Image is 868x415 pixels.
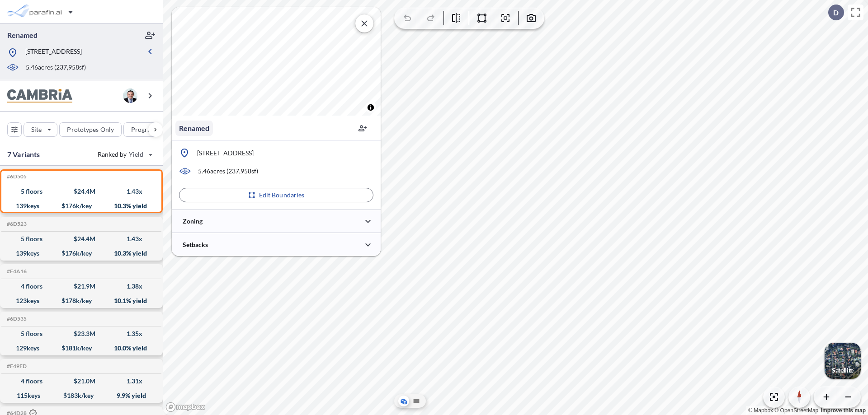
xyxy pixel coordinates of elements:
[198,167,258,176] p: 5.46 acres ( 237,958 sf)
[90,147,158,162] button: Ranked by Yield
[25,47,82,58] p: [STREET_ADDRESS]
[7,149,40,160] p: 7 Variants
[123,122,172,137] button: Program
[5,173,27,180] h5: Click to copy the code
[832,367,854,374] p: Satellite
[197,149,254,158] p: [STREET_ADDRESS]
[411,396,422,406] button: Site Plan
[833,9,839,17] p: D
[67,125,114,134] p: Prototypes Only
[179,123,209,134] p: Renamed
[259,191,305,200] p: Edit Boundaries
[825,343,861,379] button: Switcher ImageSatellite
[179,188,373,202] button: Edit Boundaries
[24,122,57,137] button: Site
[5,316,27,322] h5: Click to copy the code
[31,125,42,134] p: Site
[26,63,86,73] p: 5.46 acres ( 237,958 sf)
[59,122,122,137] button: Prototypes Only
[5,221,27,227] h5: Click to copy the code
[129,150,144,159] span: Yield
[123,89,137,103] img: user logo
[368,103,373,112] span: Toggle attribution
[183,217,203,226] p: Zoning
[774,407,818,414] a: OpenStreetMap
[7,89,72,103] img: BrandImage
[398,396,409,406] button: Aerial View
[365,102,376,113] button: Toggle attribution
[5,363,27,369] h5: Click to copy the code
[7,30,38,40] p: Renamed
[825,343,861,379] img: Switcher Image
[748,407,773,414] a: Mapbox
[172,7,381,116] canvas: Map
[821,407,866,414] a: Improve this map
[183,240,208,249] p: Setbacks
[165,402,205,412] a: Mapbox homepage
[271,56,282,67] div: Map marker
[5,268,27,275] h5: Click to copy the code
[131,125,156,134] p: Program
